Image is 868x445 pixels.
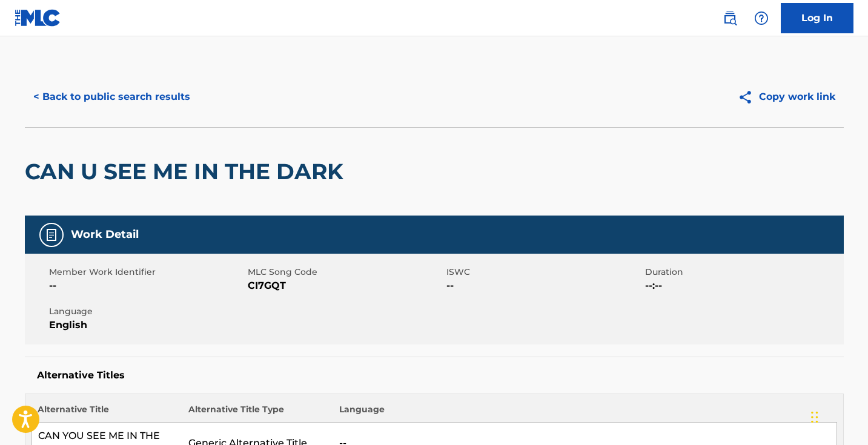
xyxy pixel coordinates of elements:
[723,11,737,25] img: search
[15,9,61,27] img: MLC Logo
[811,399,818,435] div: Drag
[49,318,245,332] span: English
[49,266,245,279] span: Member Work Identifier
[31,403,182,423] th: Alternative Title
[446,279,642,293] span: --
[738,90,759,105] img: Copy work link
[807,387,868,445] iframe: Chat Widget
[49,279,245,293] span: --
[754,11,769,25] img: help
[44,228,59,242] img: Work Detail
[729,82,844,112] button: Copy work link
[37,369,832,381] h5: Alternative Titles
[248,279,443,293] span: CI7GQT
[71,228,139,242] h5: Work Detail
[645,279,841,293] span: --:--
[446,266,642,279] span: ISWC
[49,305,245,318] span: Language
[718,6,742,30] a: Public Search
[25,158,350,185] h2: CAN U SEE ME IN THE DARK
[333,403,837,423] th: Language
[749,6,774,30] div: Help
[25,82,199,112] button: < Back to public search results
[182,403,333,423] th: Alternative Title Type
[248,266,443,279] span: MLC Song Code
[781,3,853,33] a: Log In
[645,266,841,279] span: Duration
